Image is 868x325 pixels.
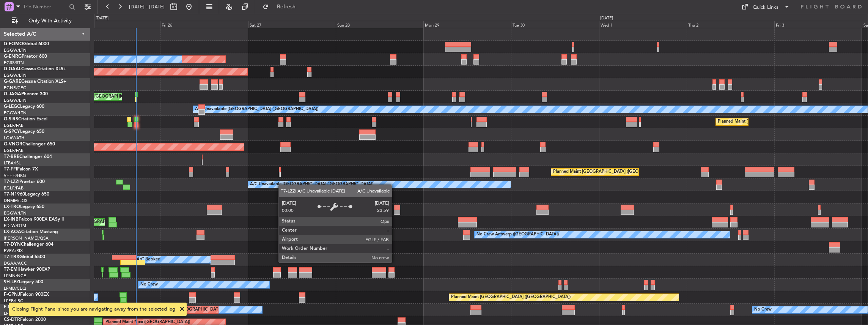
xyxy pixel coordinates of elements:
[4,242,21,247] span: T7-DYN
[4,205,44,209] a: LX-TROLegacy 650
[195,104,318,115] div: A/C Unavailable [GEOGRAPHIC_DATA] ([GEOGRAPHIC_DATA])
[4,292,20,297] span: F-GPNJ
[4,142,55,147] a: G-VNORChallenger 650
[4,155,19,159] span: T7-BRE
[737,1,794,13] button: Quick Links
[4,67,66,71] a: G-GAALCessna Citation XLS+
[248,21,336,28] div: Sat 27
[4,210,27,216] a: EGGW/LTN
[754,304,772,316] div: No Crew
[4,180,45,184] a: T7-LZZIPraetor 600
[599,21,687,28] div: Wed 1
[4,42,23,46] span: G-FOMO
[4,142,22,147] span: G-VNOR
[718,116,837,128] div: Planned Maint [GEOGRAPHIC_DATA] ([GEOGRAPHIC_DATA])
[4,135,24,141] a: LGAV/ATH
[553,166,673,178] div: Planned Maint [GEOGRAPHIC_DATA] ([GEOGRAPHIC_DATA])
[4,110,27,116] a: EGGW/LTN
[4,248,23,254] a: EVRA/RIX
[4,255,45,259] a: T7-TRXGlobal 6500
[4,54,47,59] a: G-ENRGPraetor 600
[4,92,48,96] a: G-JAGAPhenom 300
[4,267,50,272] a: T7-EMIHawker 900XP
[4,280,19,284] span: 9H-LPZ
[4,79,21,84] span: G-GARE
[23,1,67,13] input: Trip Number
[4,54,22,59] span: G-ENRG
[4,167,38,172] a: T7-FFIFalcon 7X
[363,204,483,215] div: Planned Maint [GEOGRAPHIC_DATA] ([GEOGRAPHIC_DATA])
[4,79,66,84] a: G-GARECessna Citation XLS+
[423,21,511,28] div: Mon 29
[4,42,49,46] a: G-FOMOGlobal 6000
[4,192,25,197] span: T7-N1960
[4,60,24,66] a: EGSS/STN
[4,280,43,284] a: 9H-LPZLegacy 500
[4,286,26,291] a: LFMD/CEQ
[4,192,49,197] a: T7-N1960Legacy 650
[4,129,44,134] a: G-SPCYLegacy 650
[96,15,108,22] div: [DATE]
[20,18,80,24] span: Only With Activity
[4,160,21,166] a: LTBA/ISL
[4,273,26,279] a: LFMN/NCE
[336,21,423,28] div: Sun 28
[4,173,26,178] a: VHHH/HKG
[259,1,305,13] button: Refresh
[4,242,53,247] a: T7-DYNChallenger 604
[8,15,82,27] button: Only With Activity
[4,230,21,234] span: LX-AOA
[250,179,373,190] div: A/C Unavailable [GEOGRAPHIC_DATA] ([GEOGRAPHIC_DATA])
[687,21,774,28] div: Thu 2
[4,167,17,172] span: T7-FFI
[4,123,24,128] a: EGLF/FAB
[4,47,27,53] a: EGGW/LTN
[137,254,160,265] div: A/C Booked
[72,21,160,28] div: Thu 25
[4,235,49,241] a: [PERSON_NAME]/QSA
[270,4,302,9] span: Refresh
[511,21,599,28] div: Tue 30
[4,98,27,103] a: EGGW/LTN
[4,85,27,91] a: EGNR/CEG
[476,229,559,240] div: No Crew Antwerp ([GEOGRAPHIC_DATA])
[4,217,19,222] span: LX-INB
[160,21,248,28] div: Fri 26
[4,217,64,222] a: LX-INBFalcon 900EX EASy II
[4,292,49,297] a: F-GPNJFalcon 900EX
[4,129,20,134] span: G-SPCY
[4,205,20,209] span: LX-TRO
[753,4,778,11] div: Quick Links
[4,185,24,191] a: EGLF/FAB
[129,3,165,10] span: [DATE] - [DATE]
[4,223,26,229] a: EDLW/DTM
[4,260,27,266] a: DGAA/ACC
[12,306,175,313] div: Closing Flight Panel since you are navigating away from the selected leg
[4,255,19,259] span: T7-TRX
[4,117,18,121] span: G-SIRS
[4,117,47,121] a: G-SIRSCitation Excel
[4,148,24,153] a: EGLF/FAB
[4,104,44,109] a: G-LEGCLegacy 600
[4,155,52,159] a: T7-BREChallenger 604
[600,15,613,22] div: [DATE]
[774,21,862,28] div: Fri 3
[140,279,158,290] div: No Crew
[4,92,21,96] span: G-JAGA
[4,104,20,109] span: G-LEGC
[451,292,571,303] div: Planned Maint [GEOGRAPHIC_DATA] ([GEOGRAPHIC_DATA])
[4,267,19,272] span: T7-EMI
[4,73,27,78] a: EGGW/LTN
[4,230,58,234] a: LX-AOACitation Mustang
[4,198,27,204] a: DNMM/LOS
[4,180,19,184] span: T7-LZZI
[4,67,21,71] span: G-GAAL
